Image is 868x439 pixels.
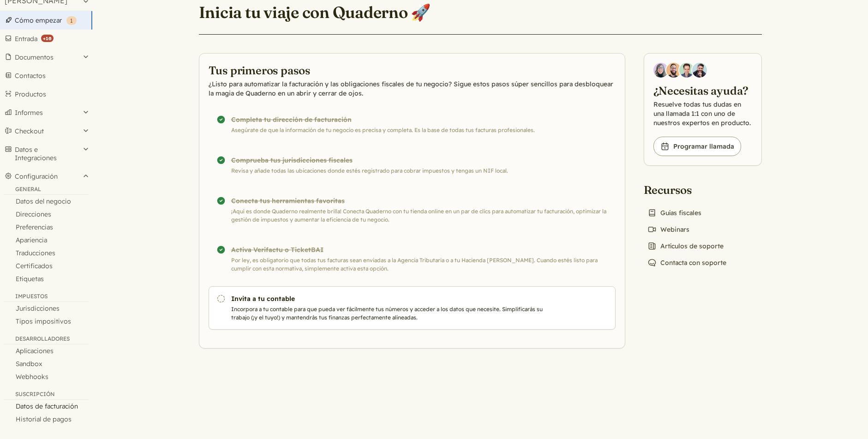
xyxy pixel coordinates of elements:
[644,256,730,269] a: Contacta con soporte
[692,63,707,78] img: Javier Rubio, DevRel at Quaderno
[679,63,694,78] img: Ivo Oltmans, Business Developer at Quaderno
[231,294,546,303] h3: Invita a tu contable
[4,186,89,195] div: General
[209,286,616,330] a: Invita a tu contable Incorpora a tu contable para que pueda ver fácilmente tus números y acceder ...
[653,137,741,156] a: Programar llamada
[209,79,616,98] p: ¿Listo para automatizar la facturación y las obligaciones fiscales de tu negocio? Sigue estos pas...
[199,2,431,23] h1: Inicia tu viaje con Quaderno 🚀
[209,63,616,78] h2: Tus primeros pasos
[653,63,668,78] img: Diana Carrasco, Account Executive at Quaderno
[231,305,546,322] p: Incorpora a tu contable para que pueda ver fácilmente tus números y acceder a los datos que neces...
[644,223,693,236] a: Webinars
[4,293,89,302] div: Impuestos
[666,63,681,78] img: Jairo Fumero, Account Executive at Quaderno
[4,391,89,400] div: Suscripción
[644,206,705,219] a: Guías fiscales
[644,240,727,253] a: Artículos de soporte
[644,182,730,197] h2: Recursos
[70,17,73,24] span: 1
[41,35,54,42] strong: +10
[4,335,89,344] div: Desarrolladores
[653,100,752,127] p: Resuelve todas tus dudas en una llamada 1:1 con uno de nuestros expertos en producto.
[653,83,752,98] h2: ¿Necesitas ayuda?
